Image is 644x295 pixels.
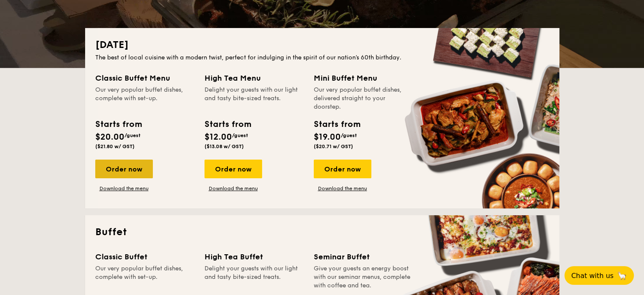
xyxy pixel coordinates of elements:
[314,251,413,263] div: Seminar Buffet
[205,132,232,142] span: $12.00
[232,132,248,138] span: /guest
[95,72,194,84] div: Classic Buffet Menu
[205,86,304,111] div: Delight your guests with our light and tasty bite-sized treats.
[314,132,341,142] span: $19.00
[205,160,262,178] div: Order now
[124,132,141,138] span: /guest
[314,72,413,84] div: Mini Buffet Menu
[205,118,251,131] div: Starts from
[314,118,360,131] div: Starts from
[314,264,413,290] div: Give your guests an energy boost with our seminar menus, complete with coffee and tea.
[95,86,194,111] div: Our very popular buffet dishes, complete with set-up.
[571,272,614,280] span: Chat with us
[95,132,124,142] span: $20.00
[617,271,627,281] span: 🦙
[95,225,549,239] h2: Buffet
[95,118,141,131] div: Starts from
[205,143,244,149] span: ($13.08 w/ GST)
[95,38,549,52] h2: [DATE]
[314,86,413,111] div: Our very popular buffet dishes, delivered straight to your doorstep.
[564,266,634,285] button: Chat with us🦙
[95,264,194,290] div: Our very popular buffet dishes, complete with set-up.
[205,251,304,263] div: High Tea Buffet
[95,160,153,178] div: Order now
[205,72,304,84] div: High Tea Menu
[314,160,371,178] div: Order now
[314,143,353,149] span: ($20.71 w/ GST)
[95,185,153,192] a: Download the menu
[95,53,549,62] div: The best of local cuisine with a modern twist, perfect for indulging in the spirit of our nation’...
[95,143,135,149] span: ($21.80 w/ GST)
[341,132,357,138] span: /guest
[205,185,262,192] a: Download the menu
[205,264,304,290] div: Delight your guests with our light and tasty bite-sized treats.
[314,185,371,192] a: Download the menu
[95,251,194,263] div: Classic Buffet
